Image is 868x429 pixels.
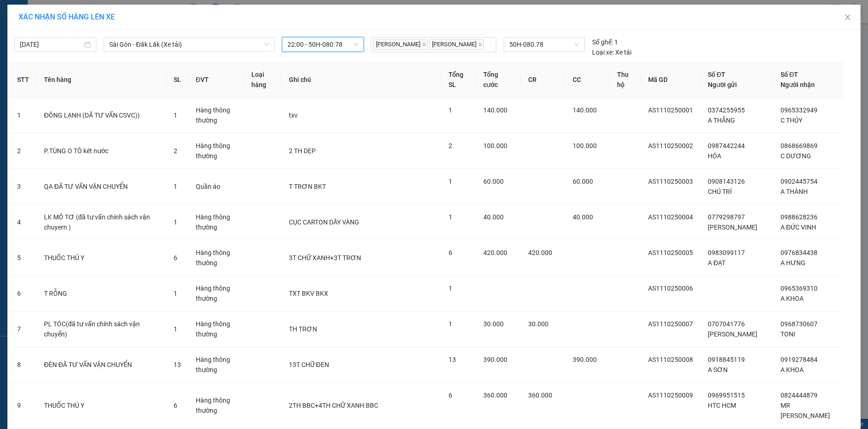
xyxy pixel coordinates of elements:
span: TONI [781,330,795,338]
span: 0902445754 [781,178,818,185]
span: 1 [174,112,177,119]
span: 1 [174,290,177,297]
th: CR [521,62,565,98]
span: 2 [449,142,452,149]
span: 1 [174,183,177,190]
span: 420.000 [528,249,552,256]
td: THUỐC THÚ Y [37,240,166,276]
td: Hàng thông thường [188,240,244,276]
span: 0968730607 [781,320,818,328]
span: 0969951515 [708,392,745,399]
td: QA ĐÃ TƯ VẤN VẬN CHUYỂN [37,169,166,205]
span: A THẮNG [708,117,735,124]
span: 30.000 [483,320,504,328]
span: Số ĐT [781,71,798,78]
span: 390.000 [573,356,597,363]
span: 0965369310 [781,285,818,292]
span: 2 TH DẸP [289,147,316,155]
span: 13 [449,356,456,363]
span: 30.000 [528,320,549,328]
span: 1 [449,285,452,292]
span: Số ghế: [592,37,613,47]
span: 6 [174,254,177,261]
span: 6 [449,249,452,256]
span: AS1110250001 [648,106,693,114]
span: 140.000 [573,106,597,114]
span: 390.000 [483,356,507,363]
span: 60.000 [483,178,504,185]
span: TXT BKV BKX [289,290,328,297]
span: 1 [449,106,452,114]
td: Hàng thông thường [188,383,244,429]
span: 0824444879 [781,392,818,399]
input: 11/10/2025 [20,39,82,50]
td: 3 [10,169,37,205]
th: CC [565,62,610,98]
span: 60.000 [573,178,593,185]
span: [PERSON_NAME] [708,330,757,338]
td: Hàng thông thường [188,276,244,311]
th: Tổng SL [441,62,475,98]
td: P.TÙNG O TÔ két nước [37,133,166,169]
span: A KHOA [781,295,804,302]
span: 1 [449,178,452,185]
th: Thu hộ [610,62,641,98]
span: 1 [449,320,452,328]
td: PL TÓC(đã tư vấn chính sách vận chuyển) [37,311,166,347]
div: Xe tải [592,47,631,57]
td: ĐÈN ĐÃ TƯ VẤN VẬN CHUYỂN [37,347,166,383]
span: [PERSON_NAME] [708,224,757,231]
span: C THỦY [781,117,802,124]
span: close [422,42,426,47]
span: 1 [174,325,177,333]
span: 140.000 [483,106,507,114]
span: 6 [449,392,452,399]
span: 0919278484 [781,356,818,363]
span: down [264,42,269,47]
th: STT [10,62,37,98]
td: 5 [10,240,37,276]
span: 3T CHỮ XANH+3T TRƠN [289,254,361,261]
td: 8 [10,347,37,383]
span: CHÚ TRÍ [708,188,732,195]
span: HTC HCM [708,402,736,409]
span: AS1110250002 [648,142,693,149]
td: 1 [10,98,37,133]
div: 1 [592,37,618,47]
td: Hàng thông thường [188,311,244,347]
span: 100.000 [483,142,507,149]
span: 0918845119 [708,356,745,363]
span: A ĐẠT [708,259,725,267]
span: MR [PERSON_NAME] [781,402,830,419]
th: SL [166,62,188,98]
span: [PERSON_NAME] [429,39,484,50]
span: 0779298797 [708,213,745,221]
th: ĐVT [188,62,244,98]
span: [PERSON_NAME] [373,39,428,50]
span: AS1110250003 [648,178,693,185]
span: close [478,42,482,47]
span: T TRƠN BKT [289,183,326,190]
th: Tổng cước [476,62,521,98]
span: TH TRƠN [289,325,317,333]
span: AS1110250007 [648,320,693,328]
span: 360.000 [483,392,507,399]
td: 9 [10,383,37,429]
span: 2TH BBC+4TH CHỮ XANH BBC [289,402,378,409]
td: 6 [10,276,37,311]
td: 7 [10,311,37,347]
span: 13 [174,361,181,368]
span: AS1110250008 [648,356,693,363]
span: txv [289,112,298,119]
td: Hàng thông thường [188,347,244,383]
span: 1 [174,218,177,226]
span: A HƯNG [781,259,806,267]
td: 2 [10,133,37,169]
span: 1 [449,213,452,221]
span: A ĐỨC VINH [781,224,816,231]
span: 360.000 [528,392,552,399]
th: Mã GD [641,62,700,98]
span: Người nhận [781,81,815,88]
span: HÓA [708,152,721,160]
span: 0988628236 [781,213,818,221]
